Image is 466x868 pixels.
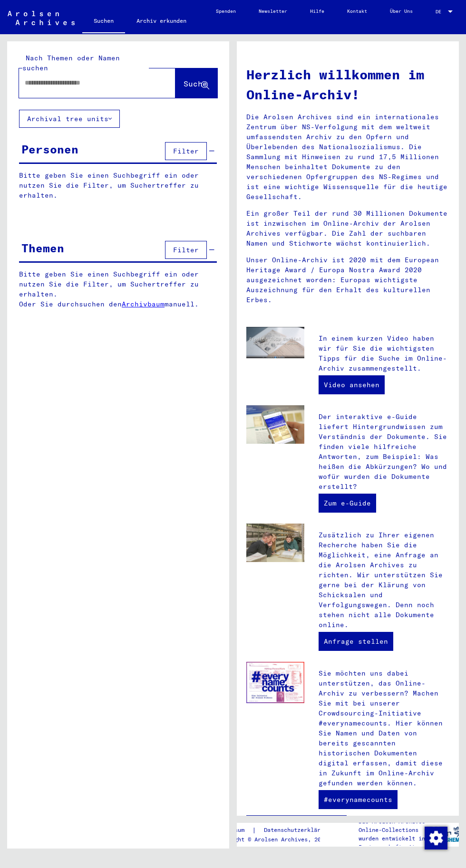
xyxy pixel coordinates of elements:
[246,815,347,834] a: UNESCO-Website öffnen
[184,79,207,88] span: Suche
[214,825,342,835] div: |
[19,171,217,200] p: Bitte geben Sie einen Suchbegriff ein oder nutzen Sie die Filter, um Suchertreffer zu erhalten.
[246,65,449,105] h1: Herzlich willkommen im Online-Archiv!
[256,825,342,835] a: Datenschutzerklärung
[425,827,447,849] img: Zustimmung ändern
[214,835,342,844] p: Copyright © Arolsen Archives, 2021
[436,9,446,14] span: DE
[82,10,125,34] a: Suchen
[125,10,198,32] a: Archiv erkunden
[246,662,304,703] img: enc.jpg
[359,817,431,834] p: Die Arolsen Archives Online-Collections
[8,11,75,25] img: Arolsen_neg.svg
[173,147,199,155] span: Filter
[319,790,398,809] a: #everynamecounts
[122,300,165,308] a: Archivbaum
[246,209,449,248] p: Ein großer Teil der rund 30 Millionen Dokumente ist inzwischen im Online-Archiv der Arolsen Archi...
[19,110,120,128] button: Archival tree units
[319,494,376,513] a: Zum e-Guide
[21,239,64,257] div: Themen
[319,412,449,492] p: Der interaktive e-Guide liefert Hintergrundwissen zum Verständnis der Dokumente. Sie finden viele...
[21,141,78,158] div: Personen
[165,142,207,160] button: Filter
[319,668,449,788] p: Sie möchten uns dabei unterstützen, das Online-Archiv zu verbessern? Machen Sie mit bei unserer C...
[165,241,207,259] button: Filter
[22,54,120,72] mat-label: Nach Themen oder Namen suchen
[246,255,449,305] p: Unser Online-Archiv ist 2020 mit dem European Heritage Award / Europa Nostra Award 2020 ausgezeic...
[246,405,304,444] img: eguide.jpg
[175,68,217,98] button: Suche
[173,246,199,254] span: Filter
[246,327,304,359] img: video.jpg
[319,375,385,394] a: Video ansehen
[319,530,449,630] p: Zusätzlich zu Ihrer eigenen Recherche haben Sie die Möglichkeit, eine Anfrage an die Arolsen Arch...
[319,632,393,651] a: Anfrage stellen
[246,112,449,202] p: Die Arolsen Archives sind ein internationales Zentrum über NS-Verfolgung mit dem weltweit umfasse...
[359,834,431,851] p: wurden entwickelt in Partnerschaft mit
[19,269,217,309] p: Bitte geben Sie einen Suchbegriff ein oder nutzen Sie die Filter, um Suchertreffer zu erhalten. O...
[319,334,449,373] p: In einem kurzen Video haben wir für Sie die wichtigsten Tipps für die Suche im Online-Archiv zusa...
[246,524,304,563] img: inquiries.jpg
